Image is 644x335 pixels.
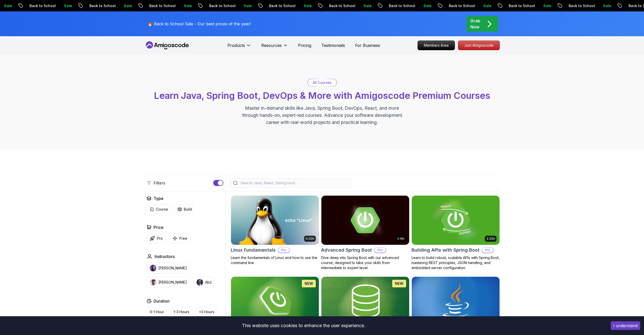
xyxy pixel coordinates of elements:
button: 1-3 Hours [170,307,193,317]
p: Sale [479,3,496,8]
h2: Linux Fundamentals [231,247,276,254]
a: Join Amigoscode [458,41,500,50]
p: Sale [599,3,615,8]
p: NEW [395,281,403,286]
p: NEW [305,281,313,286]
p: Back to School [385,3,419,8]
h2: Price [154,224,163,230]
p: 3.30h [486,237,495,241]
p: Products [227,42,245,48]
p: Sale [539,3,555,8]
input: Search Java, React, Spring boot ... [240,180,348,185]
img: Spring Data JPA card [321,277,409,326]
p: Pro [157,236,163,241]
p: Learn to build robust, scalable APIs with Spring Boot, mastering REST principles, JSON handling, ... [411,255,500,270]
p: Build [184,207,192,212]
a: Building APIs with Spring Boot card3.30hBuilding APIs with Spring BootProLearn to build robust, s... [411,195,500,270]
a: Pricing [298,42,311,48]
img: Spring Boot for Beginners card [231,277,319,326]
p: +3 Hours [199,309,214,314]
img: Linux Fundamentals card [231,196,319,245]
p: Back to School [85,3,120,8]
button: +3 Hours [196,307,218,317]
a: For Business [355,42,380,48]
p: Sale [180,3,196,8]
a: Linux Fundamentals card6.00hLinux FundamentalsProLearn the fundamentals of Linux and how to use t... [231,195,319,265]
h2: Instructors [155,253,175,259]
p: Abz [205,280,212,285]
h2: Duration [154,298,170,304]
button: Pro [146,233,166,243]
p: 1-3 Hours [174,309,189,314]
p: Sale [300,3,316,8]
h2: Advanced Spring Boot [321,247,372,254]
button: Free [169,233,191,243]
button: 0-1 Hour [146,307,167,317]
p: 0-1 Hour [150,309,164,314]
img: instructor img [150,279,156,286]
p: All Courses [313,80,332,85]
img: instructor img [196,279,203,286]
img: instructor img [150,265,156,271]
button: instructor imgAbz [193,277,215,288]
p: Back to School [505,3,539,8]
p: Back to School [205,3,240,8]
p: Sale [120,3,136,8]
img: Java for Beginners card [412,277,500,326]
button: Accept cookies [611,321,640,330]
p: Sale [359,3,376,8]
p: Pro [278,248,289,253]
button: Resources [261,42,288,52]
p: [PERSON_NAME] [158,280,187,285]
p: [PERSON_NAME] [158,266,187,271]
p: Pro [374,248,386,253]
p: Pro [482,248,493,253]
h2: Building APIs with Spring Boot [411,247,480,254]
p: Sale [60,3,76,8]
p: Back to School [265,3,300,8]
p: Learn the fundamentals of Linux and how to use the command line [231,255,319,265]
p: Sale [240,3,256,8]
p: Filters [154,180,165,186]
img: Building APIs with Spring Boot card [412,196,500,245]
span: Learn Java, Spring Boot, DevOps & More with Amigoscode Premium Courses [154,90,490,101]
p: 🔥 Back to School Sale - Our best prices of the year! [147,21,251,27]
p: Dive deep into Spring Boot with our advanced course, designed to take your skills from intermedia... [321,255,409,270]
p: Resources [261,42,282,48]
p: Back to School [25,3,60,8]
button: Course [146,204,171,214]
p: Grab Now [470,18,480,30]
a: Members Area [418,41,455,50]
button: instructor img[PERSON_NAME] [146,263,190,274]
p: Back to School [325,3,359,8]
a: Testimonials [321,42,345,48]
p: Back to School [445,3,479,8]
p: Course [156,207,168,212]
button: instructor img[PERSON_NAME] [146,277,190,288]
p: Free [179,236,187,241]
p: Join Amigoscode [458,41,500,50]
img: Advanced Spring Boot card [321,196,409,245]
p: Back to School [145,3,180,8]
div: This website uses cookies to enhance the user experience. [4,320,603,331]
p: Back to School [565,3,599,8]
button: Products [227,42,251,52]
a: Advanced Spring Boot card5.18hAdvanced Spring BootProDive deep into Spring Boot with our advanced... [321,195,409,270]
h2: Type [154,195,163,201]
p: 6.00h [306,237,314,241]
p: 5.18h [397,237,405,241]
p: Sale [419,3,436,8]
p: Master in-demand skills like Java, Spring Boot, DevOps, React, and more through hands-on, expert-... [237,105,407,126]
button: Build [174,204,195,214]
